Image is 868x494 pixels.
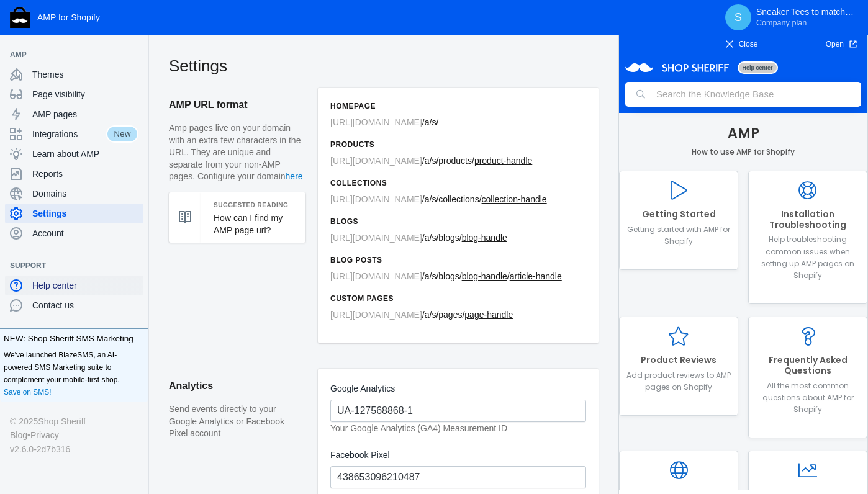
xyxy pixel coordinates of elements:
[756,18,807,28] span: Company plan
[5,164,143,184] a: Reports
[462,271,507,281] u: blog-handle
[10,48,126,61] span: AMP
[6,94,242,103] h3: How to use AMP for Shopify
[330,381,586,397] label: Google Analytics
[6,170,114,194] p: Getting started with AMP for Shopify
[510,271,562,281] u: article-handle
[6,10,110,19] a: Help center
[330,177,586,189] h6: Collections
[330,400,586,422] input: e.g. G-XXXXXXX
[5,84,143,104] a: Page visibility
[330,117,438,127] span: /
[464,310,513,320] u: page-handle
[703,38,779,50] span: Close
[330,194,422,204] span: [URL][DOMAIN_NAME]
[425,271,436,281] span: a/s
[330,271,562,281] span: / /blogs/ /
[135,436,243,446] h2: Analytics
[330,447,586,463] label: Facebook Pixel
[425,156,436,166] span: a/s
[10,442,138,456] div: v2.6.0-2d7b316
[482,194,547,204] u: collection-handle
[330,233,422,243] span: [URL][DOMAIN_NAME]
[6,72,242,88] h1: AMP
[169,403,305,440] p: Send events directly to your Google Analytics or Facebook Pixel account
[169,55,599,77] h2: Settings
[5,65,143,84] a: Themes
[32,227,138,240] span: Account
[425,117,439,127] span: a/s/
[732,11,744,24] span: S
[32,68,138,81] span: Themes
[330,100,586,112] h6: Homepage
[330,466,586,488] input: e.g. XXXXXXXXXXX
[5,104,143,124] a: AMP pages
[214,213,283,235] a: How can I find my AMP page url?
[5,144,143,164] a: Learn about AMP
[806,432,853,479] iframe: Drift Widget Chat Controller
[826,38,844,50] span: Open
[6,10,110,19] img: logo-long_333x28.png
[5,223,143,243] a: Account
[169,122,305,183] p: Amp pages live on your domain with an extra few characters in the URL. They are unique and separa...
[38,415,86,428] a: Shop Sheriff
[330,194,547,204] span: / /collections/
[6,302,114,312] h2: Product Reviews
[32,299,138,312] span: Contact us
[425,233,436,243] span: a/s
[32,88,138,101] span: Page visibility
[756,7,856,28] p: Sneaker Tees to match Air Jordan Sneakers
[135,180,243,228] p: Help troubleshooting common issues when setting up AMP pages on Shopify
[32,148,138,160] span: Learn about AMP
[32,128,106,140] span: Integrations
[6,316,114,339] p: Add product reviews to AMP pages on Shopify
[6,156,114,166] h2: Getting Started
[330,254,586,266] h6: Blog posts
[32,168,138,180] span: Reports
[330,423,507,433] em: Your Google Analytics (GA4) Measurement ID
[32,279,138,292] span: Help center
[330,233,507,243] span: / /blogs/
[32,187,138,200] span: Domains
[129,263,248,385] a: Frequently Asked Questions All the most common questions about AMP for Shopify
[135,326,243,362] p: All the most common questions about AMP for Shopify
[126,52,146,57] button: Add a sales channel
[135,302,243,323] h2: Frequently Asked Questions
[106,125,138,143] span: New
[330,138,586,151] h6: Products
[10,415,138,428] div: © 2025
[10,7,30,28] img: Shop Sheriff Logo
[169,88,305,122] h2: AMP URL format
[214,199,293,212] h5: Suggested Reading
[330,156,422,166] span: [URL][DOMAIN_NAME]
[330,292,586,305] h6: Custom pages
[5,295,143,315] a: Contact us
[135,156,243,177] h2: Installation Troubleshooting
[32,108,138,120] span: AMP pages
[5,204,143,223] a: Settings
[462,233,507,243] u: blog-handle
[330,156,532,166] span: / /products/
[6,436,114,446] h2: Custom Domains
[474,156,532,166] u: product-handle
[119,8,159,21] span: Help center
[330,271,422,281] span: [URL][DOMAIN_NAME]
[5,124,143,144] a: IntegrationsNew
[10,259,126,272] span: Support
[10,428,27,442] a: Blog
[169,369,305,403] h2: Analytics
[32,207,138,220] span: Settings
[126,263,146,268] button: Add a sales channel
[330,215,586,228] h6: Blogs
[4,386,52,398] a: Save on SMS!
[425,194,436,204] span: a/s
[330,310,422,320] span: [URL][DOMAIN_NAME]
[5,184,143,204] a: Domains
[286,171,303,181] a: here
[129,117,248,251] a: Installation Troubleshooting Help troubleshooting common issues when setting up AMP pages on Shopify
[6,29,242,53] input: Search the Knowledge Base
[30,428,59,442] a: Privacy
[330,117,422,127] span: [URL][DOMAIN_NAME]
[10,428,138,442] div: •
[330,310,513,320] span: / /pages/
